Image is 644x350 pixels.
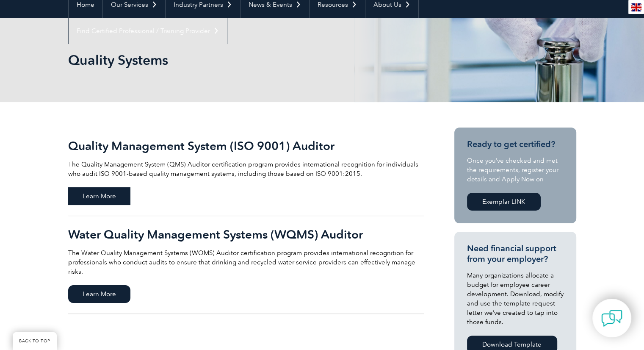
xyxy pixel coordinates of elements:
[68,248,424,276] p: The Water Quality Management Systems (WQMS) Auditor certification program provides international ...
[68,216,424,314] a: Water Quality Management Systems (WQMS) Auditor The Water Quality Management Systems (WQMS) Audit...
[68,160,424,178] p: The Quality Management System (QMS) Auditor certification program provides international recognit...
[13,332,57,350] a: BACK TO TOP
[467,156,564,184] p: Once you’ve checked and met the requirements, register your details and Apply Now on
[631,3,641,11] img: en
[69,18,227,44] a: Find Certified Professional / Training Provider
[68,228,424,241] h2: Water Quality Management Systems (WQMS) Auditor
[601,308,622,329] img: contact-chat.png
[68,285,130,303] span: Learn More
[467,139,564,150] h3: Ready to get certified?
[68,52,393,68] h1: Quality Systems
[68,128,424,216] a: Quality Management System (ISO 9001) Auditor The Quality Management System (QMS) Auditor certific...
[68,187,130,205] span: Learn More
[467,243,564,264] h3: Need financial support from your employer?
[467,271,564,327] p: Many organizations allocate a budget for employee career development. Download, modify and use th...
[467,193,541,211] a: Exemplar LINK
[68,139,424,153] h2: Quality Management System (ISO 9001) Auditor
